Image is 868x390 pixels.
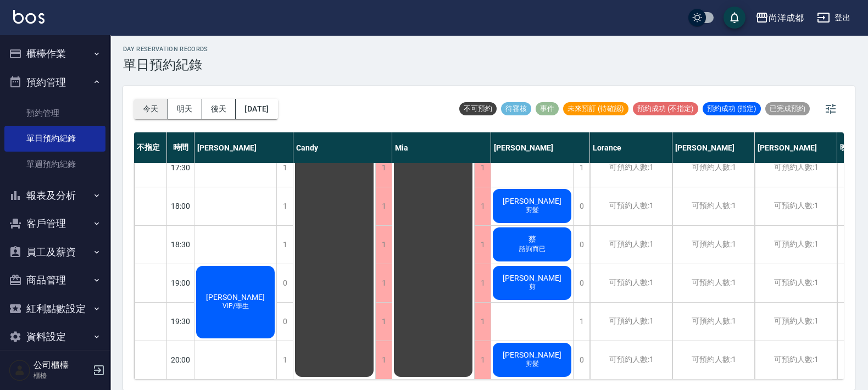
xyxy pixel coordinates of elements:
img: Logo [13,10,44,24]
div: 時間 [167,132,194,163]
div: 可預約人數:1 [672,341,754,379]
span: VIP/學生 [220,302,251,311]
div: 1 [474,264,491,302]
div: [PERSON_NAME] [672,132,755,163]
span: 剪髮 [524,359,541,369]
a: 單週預約紀錄 [4,152,105,177]
div: 19:30 [167,302,194,341]
button: 員工及薪資 [4,238,105,266]
div: 18:30 [167,225,194,264]
img: Person [9,359,31,381]
button: 今天 [134,99,168,119]
span: 已完成預約 [765,104,810,114]
h5: 公司櫃檯 [34,360,90,371]
div: [PERSON_NAME] [491,132,590,163]
button: 客戶管理 [4,209,105,238]
div: 1 [474,303,491,341]
div: 1 [474,226,491,264]
div: 1 [474,187,491,225]
div: 1 [375,303,392,341]
div: [PERSON_NAME] [194,132,293,163]
button: 後天 [202,99,236,119]
button: 櫃檯作業 [4,40,105,68]
div: 不指定 [134,132,167,163]
div: 1 [375,341,392,379]
div: 1 [276,341,293,379]
div: 1 [375,187,392,225]
span: 蔡 [526,235,538,244]
div: 0 [573,341,589,379]
span: 事件 [536,104,559,114]
span: 預約成功 (不指定) [633,104,698,114]
div: 1 [375,264,392,302]
div: Mia [392,132,491,163]
div: 可預約人數:1 [755,187,837,225]
div: Lorance [590,132,672,163]
div: Candy [293,132,392,163]
div: 1 [276,226,293,264]
span: [PERSON_NAME] [500,274,564,282]
div: 可預約人數:1 [755,341,837,379]
div: 可預約人數:1 [672,226,754,264]
div: 可預約人數:1 [672,264,754,302]
div: 1 [375,149,392,187]
div: 可預約人數:1 [755,226,837,264]
button: 尚洋成都 [751,7,808,29]
button: 紅利點數設定 [4,294,105,323]
span: [PERSON_NAME] [204,293,267,302]
div: 0 [276,303,293,341]
div: 18:00 [167,187,194,225]
div: 可預約人數:1 [590,187,672,225]
button: 資料設定 [4,322,105,351]
button: 明天 [168,99,202,119]
div: 可預約人數:1 [672,303,754,341]
div: 1 [276,187,293,225]
div: 尚洋成都 [769,11,804,25]
button: 登出 [813,8,855,28]
div: 1 [573,149,589,187]
div: 1 [474,341,491,379]
div: 19:00 [167,264,194,302]
span: 剪髮 [524,205,541,215]
div: [PERSON_NAME] [755,132,837,163]
span: 諮詢而已 [517,244,548,254]
span: 不可預約 [459,104,497,114]
div: 1 [474,149,491,187]
div: 可預約人數:1 [590,303,672,341]
div: 0 [276,264,293,302]
div: 17:30 [167,148,194,187]
div: 1 [573,303,589,341]
span: [PERSON_NAME] [500,197,564,205]
span: 預約成功 (指定) [703,104,761,114]
div: 1 [375,226,392,264]
div: 1 [276,149,293,187]
h3: 單日預約紀錄 [123,57,208,73]
div: 0 [573,264,589,302]
h2: day Reservation records [123,46,208,53]
div: 0 [573,226,589,264]
div: 可預約人數:1 [590,226,672,264]
div: 0 [573,187,589,225]
div: 可預約人數:1 [755,264,837,302]
button: save [724,7,745,29]
button: [DATE] [236,99,277,119]
span: 剪 [527,282,538,292]
div: 20:00 [167,341,194,379]
div: 可預約人數:1 [672,187,754,225]
div: 可預約人數:1 [672,149,754,187]
div: 可預約人數:1 [755,303,837,341]
a: 單日預約紀錄 [4,126,105,151]
a: 預約管理 [4,101,105,126]
span: 未來預訂 (待確認) [563,104,628,114]
div: 可預約人數:1 [590,341,672,379]
button: 商品管理 [4,266,105,294]
span: 待審核 [501,104,531,114]
span: [PERSON_NAME] [500,350,564,359]
div: 可預約人數:1 [590,264,672,302]
button: 報表及分析 [4,181,105,210]
div: 可預約人數:1 [590,149,672,187]
button: 預約管理 [4,68,105,97]
p: 櫃檯 [34,371,90,381]
div: 可預約人數:1 [755,149,837,187]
